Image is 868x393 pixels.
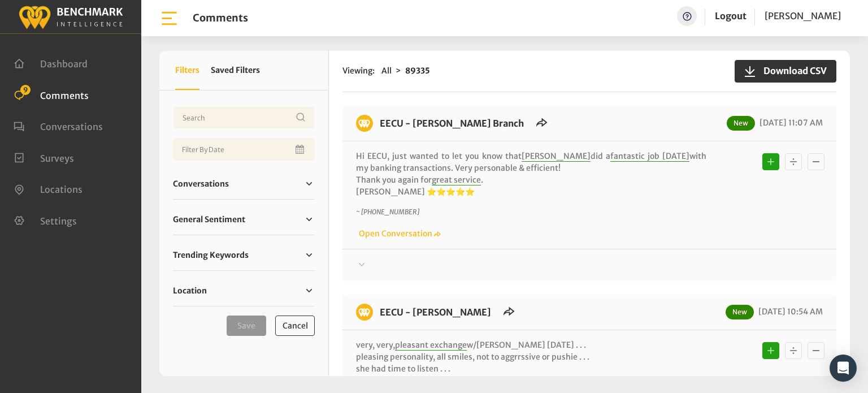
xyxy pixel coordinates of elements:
[293,138,308,161] button: Open Calendar
[173,138,315,161] input: Date range input field
[830,355,857,382] div: Open Intercom Messenger
[757,64,827,77] span: Download CSV
[715,10,747,21] a: Logout
[173,282,315,299] a: Location
[159,8,179,28] img: bar
[735,60,836,83] button: Download CSV
[395,340,467,351] span: pleasant exchange
[14,89,89,100] a: Comments 9
[40,184,83,195] span: Locations
[765,6,841,26] a: [PERSON_NAME]
[20,85,31,95] span: 9
[356,339,706,387] p: very, very, w/[PERSON_NAME] [DATE] . . . pleasing personality, all smiles, not to aggrrssive or p...
[765,10,841,21] span: [PERSON_NAME]
[275,316,315,336] button: Cancel
[18,3,123,31] img: benchmark
[356,304,373,321] img: benchmark
[356,150,706,198] p: Hi EECU, just wanted to let you know that did a with my banking transactions. Very personable & e...
[432,175,481,185] span: great service
[756,306,823,317] span: [DATE] 10:54 AM
[356,228,441,239] a: Open Conversation
[40,215,77,226] span: Settings
[40,89,89,101] span: Comments
[356,115,373,132] img: benchmark
[380,306,491,318] a: EECU - [PERSON_NAME]
[14,183,83,194] a: Locations
[173,249,249,261] span: Trending Keywords
[173,214,245,226] span: General Sentiment
[173,175,315,192] a: Conversations
[759,150,827,173] div: Basic example
[193,12,248,24] h1: Comments
[14,152,74,163] a: Surveys
[173,247,315,264] a: Trending Keywords
[14,120,103,131] a: Conversations
[373,115,531,132] h6: EECU - Armstrong Branch
[173,178,229,190] span: Conversations
[14,214,77,226] a: Settings
[175,51,199,90] button: Filters
[14,57,88,68] a: Dashboard
[373,304,498,321] h6: EECU - Selma Branch
[757,118,823,128] span: [DATE] 11:07 AM
[40,121,103,132] span: Conversations
[356,208,419,216] i: ~ [PHONE_NUMBER]
[342,65,375,77] span: Viewing:
[40,152,74,163] span: Surveys
[173,211,315,228] a: General Sentiment
[405,66,430,76] strong: 89335
[40,58,88,70] span: Dashboard
[380,118,524,129] a: EECU - [PERSON_NAME] Branch
[173,106,315,129] input: Username
[381,66,392,76] span: All
[610,151,689,162] span: fantastic job [DATE]
[715,6,747,26] a: Logout
[522,151,591,162] span: [PERSON_NAME]
[726,305,754,319] span: New
[211,51,260,90] button: Saved Filters
[173,285,207,297] span: Location
[727,116,755,131] span: New
[759,339,827,362] div: Basic example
